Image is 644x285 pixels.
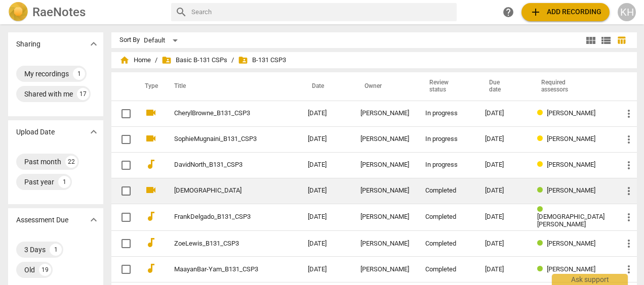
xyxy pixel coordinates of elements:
div: Completed [425,187,469,195]
span: audiotrack [145,210,157,222]
span: [PERSON_NAME] [547,240,595,247]
a: MaayanBar-Yam_B131_CSP3 [174,266,271,273]
div: [PERSON_NAME] [360,240,409,248]
span: home [119,55,130,65]
span: search [175,6,187,18]
img: Logo [8,2,28,22]
button: Show more [86,36,101,52]
div: Completed [425,266,469,273]
span: expand_more [88,38,100,50]
div: [DATE] [485,187,521,195]
span: expand_more [88,214,100,226]
span: Review status: completed [537,186,547,194]
button: Table view [614,33,629,48]
td: [DATE] [300,101,352,126]
td: [DATE] [300,126,352,152]
span: [PERSON_NAME] [547,135,595,142]
span: more_vert [623,238,635,250]
div: 3 Days [24,245,46,255]
th: Review status [417,72,477,101]
span: more_vert [623,263,635,275]
span: Home [119,55,151,65]
span: table_chart [617,35,626,45]
span: B-131 CSP3 [238,55,286,65]
div: Past month [24,157,61,167]
input: Search [191,4,453,20]
button: KH [618,3,636,21]
span: videocam [145,184,157,196]
div: [PERSON_NAME] [360,161,409,169]
span: more_vert [623,185,635,197]
a: DavidNorth_B131_CSP3 [174,161,271,169]
div: Past year [24,177,54,187]
span: Add recording [530,6,601,18]
a: CherylBrowne_B131_CSP3 [174,110,271,117]
div: [PERSON_NAME] [360,110,409,117]
a: ZoeLewis_B131_CSP3 [174,240,271,248]
div: [PERSON_NAME] [360,213,409,221]
div: 1 [73,68,85,80]
th: Title [162,72,300,101]
div: [PERSON_NAME] [360,135,409,143]
span: audiotrack [145,236,157,249]
span: expand_more [88,126,100,138]
span: Review status: in progress [537,161,547,168]
div: In progress [425,161,469,169]
div: 22 [65,156,77,168]
div: Default [144,32,181,49]
th: Owner [352,72,417,101]
span: audiotrack [145,262,157,274]
td: [DATE] [300,178,352,204]
td: [DATE] [300,152,352,178]
th: Required assessors [529,72,615,101]
button: Show more [86,212,101,227]
span: more_vert [623,211,635,223]
span: Review status: completed [537,206,547,213]
div: [PERSON_NAME] [360,187,409,195]
div: In progress [425,135,469,143]
button: List view [598,33,614,48]
div: Sort By [119,36,140,44]
button: Upload [521,3,610,21]
th: Due date [477,72,529,101]
span: / [155,57,157,64]
div: [DATE] [485,213,521,221]
div: My recordings [24,69,69,79]
p: Assessment Due [16,215,68,225]
span: / [231,57,234,64]
span: [PERSON_NAME] [547,161,595,168]
div: 1 [50,244,62,256]
span: Review status: completed [537,265,547,273]
td: [DATE] [300,204,352,231]
div: Old [24,265,35,275]
span: videocam [145,107,157,119]
p: Sharing [16,39,41,50]
div: Completed [425,240,469,248]
span: Review status: in progress [537,135,547,142]
div: [DATE] [485,161,521,169]
span: [PERSON_NAME] [547,265,595,273]
th: Date [300,72,352,101]
span: [PERSON_NAME] [547,109,595,117]
td: [DATE] [300,231,352,257]
span: more_vert [623,159,635,171]
span: audiotrack [145,158,157,170]
a: SophieMugnaini_B131_CSP3 [174,135,271,143]
div: [DATE] [485,135,521,143]
span: more_vert [623,108,635,120]
span: view_list [600,34,612,46]
div: Ask support [552,274,628,285]
div: 19 [39,264,51,276]
span: add [530,6,542,18]
span: [DEMOGRAPHIC_DATA][PERSON_NAME] [537,213,605,228]
a: [DEMOGRAPHIC_DATA] [174,187,271,195]
span: folder_shared [238,55,248,65]
button: Tile view [583,33,598,48]
div: [DATE] [485,110,521,117]
div: In progress [425,110,469,117]
button: Show more [86,124,101,139]
span: help [502,6,514,18]
td: [DATE] [300,257,352,282]
span: videocam [145,132,157,145]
